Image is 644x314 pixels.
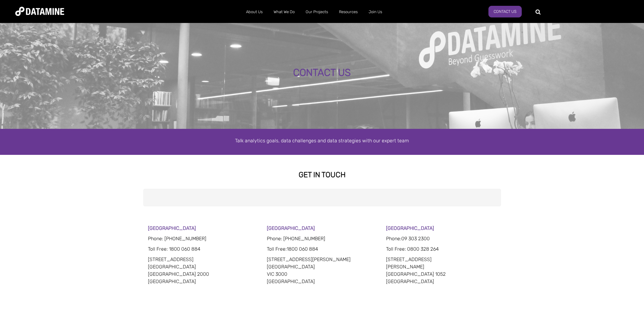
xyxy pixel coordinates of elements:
[268,4,300,20] a: What We Do
[363,4,388,20] a: Join Us
[235,138,409,144] span: Talk analytics goals, data challenges and data strategies with our expert team
[267,245,377,253] p: 1800 060 884
[386,256,496,285] p: [STREET_ADDRESS] [PERSON_NAME] [GEOGRAPHIC_DATA] 1052 [GEOGRAPHIC_DATA]
[401,236,430,241] span: 09 303 2300
[267,236,325,241] span: Phone: [PHONE_NUMBER]
[333,4,363,20] a: Resources
[72,67,572,78] div: CONTACT US
[300,4,333,20] a: Our Projects
[148,236,206,241] span: Phone: [PHONE_NUMBER]
[148,245,258,253] p: : 1800 060 884
[148,246,167,252] span: Toll Free
[148,225,196,231] strong: [GEOGRAPHIC_DATA]
[386,235,496,242] p: Phone:
[267,246,287,252] span: Toll Free:
[148,256,258,285] p: [STREET_ADDRESS] [GEOGRAPHIC_DATA] [GEOGRAPHIC_DATA] 2000 [GEOGRAPHIC_DATA]
[267,256,377,285] p: [STREET_ADDRESS][PERSON_NAME] [GEOGRAPHIC_DATA] VIC 3000 [GEOGRAPHIC_DATA]
[299,170,346,179] strong: GET IN TOUCH
[488,6,522,17] a: Contact Us
[15,7,64,16] img: Datamine
[241,4,268,20] a: About Us
[386,246,439,252] span: Toll Free: 0800 328 264
[267,225,315,231] strong: [GEOGRAPHIC_DATA]
[386,225,434,231] strong: [GEOGRAPHIC_DATA]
